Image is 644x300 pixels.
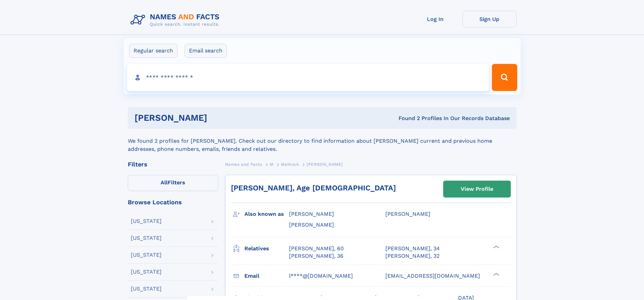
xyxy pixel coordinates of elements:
[131,269,162,275] div: [US_STATE]
[303,115,510,122] div: Found 2 Profiles In Our Records Database
[135,114,303,122] h1: [PERSON_NAME]
[492,64,517,91] button: Search Button
[281,162,299,167] span: Mahlock
[244,243,289,254] h3: Relatives
[461,181,493,197] div: View Profile
[127,64,489,91] input: search input
[492,245,500,249] div: ❯
[289,252,343,260] a: [PERSON_NAME], 36
[131,252,162,258] div: [US_STATE]
[129,44,177,58] label: Regular search
[131,286,162,292] div: [US_STATE]
[244,270,289,282] h3: Email
[225,160,262,168] a: Names and Facts
[185,44,227,58] label: Email search
[244,208,289,220] h3: Also known as
[128,161,218,167] div: Filters
[289,245,344,252] a: [PERSON_NAME], 60
[128,11,225,29] img: Logo Names and Facts
[444,181,510,197] a: View Profile
[131,218,162,224] div: [US_STATE]
[128,199,218,205] div: Browse Locations
[128,129,517,153] div: We found 2 profiles for [PERSON_NAME]. Check out our directory to find information about [PERSON_...
[128,175,218,191] label: Filters
[131,235,162,241] div: [US_STATE]
[462,11,517,27] a: Sign Up
[385,211,430,217] span: [PERSON_NAME]
[385,252,439,260] a: [PERSON_NAME], 32
[289,222,334,228] span: [PERSON_NAME]
[307,162,343,167] span: [PERSON_NAME]
[161,179,168,186] span: All
[385,273,480,279] span: [EMAIL_ADDRESS][DOMAIN_NAME]
[270,160,273,168] a: M
[385,245,440,252] a: [PERSON_NAME], 34
[270,162,273,167] span: M
[289,211,334,217] span: [PERSON_NAME]
[492,272,500,276] div: ❯
[231,184,396,192] a: [PERSON_NAME], Age [DEMOGRAPHIC_DATA]
[281,160,299,168] a: Mahlock
[408,11,462,27] a: Log In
